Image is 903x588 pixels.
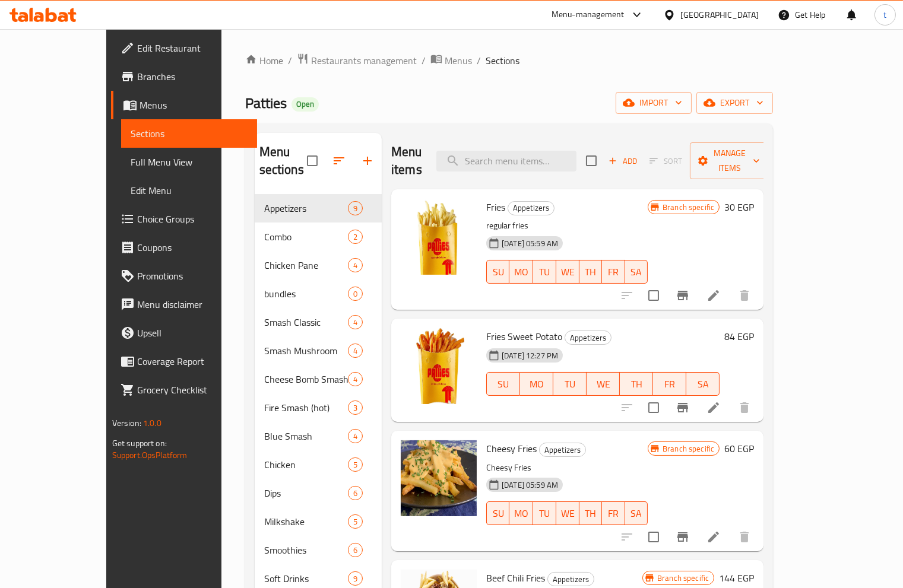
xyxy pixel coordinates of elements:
span: SU [492,376,515,393]
button: SU [486,501,509,525]
span: 6 [348,545,362,556]
span: Branch specific [658,443,719,454]
span: Select section [579,148,604,173]
div: Appetizers [508,201,555,215]
button: FR [602,501,625,525]
h2: Menu sections [259,143,307,179]
span: Branch specific [658,202,719,213]
a: Promotions [111,262,257,290]
div: Appetizers9 [255,194,382,223]
div: bundles0 [255,279,382,308]
li: / [477,53,481,68]
span: Appetizers [548,573,594,586]
div: Open [292,97,319,112]
span: WE [591,376,615,393]
input: search [436,151,576,171]
div: items [348,401,363,415]
h6: 144 EGP [719,570,754,586]
div: items [348,315,363,329]
p: regular fries [486,218,648,233]
span: TH [584,505,597,522]
div: Appetizers [565,330,611,345]
span: Menus [140,98,248,112]
img: Fries [401,199,477,275]
div: Dips [264,486,348,500]
button: Branch-specific-item [668,393,697,422]
a: Menus [111,91,257,119]
img: Cheesy Fries [401,440,477,516]
button: TU [553,372,587,396]
a: Edit Restaurant [111,34,257,62]
span: WE [561,263,575,281]
button: TH [620,372,653,396]
a: Upsell [111,319,257,347]
span: Get support on: [112,436,167,451]
span: 9 [348,573,362,584]
div: Smash Mushroom4 [255,336,382,365]
span: Combo [264,230,348,244]
span: Chicken Pane [264,258,348,272]
a: Restaurants management [297,53,417,68]
div: items [348,258,363,272]
span: 2 [348,231,362,243]
span: Open [292,99,319,109]
span: 3 [348,402,362,414]
nav: breadcrumb [245,53,774,68]
button: SU [486,260,509,284]
button: delete [730,281,759,310]
button: TH [579,501,602,525]
div: [GEOGRAPHIC_DATA] [680,8,759,21]
div: items [348,344,363,358]
button: delete [730,523,759,551]
span: Coupons [137,240,248,255]
span: Fire Smash (hot) [264,401,348,415]
button: TH [579,260,602,284]
span: Add [607,154,639,168]
div: Fire Smash (hot)3 [255,393,382,422]
span: Smash Classic [264,315,348,329]
span: SA [691,376,715,393]
a: Menus [430,53,472,68]
a: Coverage Report [111,347,257,376]
span: Appetizers [565,331,611,345]
span: Select to update [641,395,666,420]
span: MO [514,263,528,281]
div: items [348,571,363,586]
span: FR [607,505,620,522]
span: 6 [348,488,362,499]
span: Version: [112,415,141,431]
button: import [616,92,692,114]
span: Fries Sweet Potato [486,328,562,345]
span: Fries [486,198,505,216]
button: Add section [353,147,382,175]
button: export [696,92,773,114]
h2: Menu items [391,143,422,179]
span: Chicken [264,457,348,472]
span: Choice Groups [137,212,248,226]
span: import [625,96,682,110]
li: / [422,53,426,68]
div: items [348,543,363,557]
div: Menu-management [552,8,625,22]
a: Choice Groups [111,205,257,233]
span: export [706,96,763,110]
a: Home [245,53,283,68]
div: items [348,457,363,472]
span: FR [607,263,620,281]
a: Full Menu View [121,148,257,176]
button: TU [533,501,556,525]
button: TU [533,260,556,284]
a: Sections [121,119,257,148]
span: Appetizers [508,201,554,215]
span: Smoothies [264,543,348,557]
button: MO [509,501,533,525]
div: Soft Drinks [264,571,348,586]
span: 0 [348,288,362,300]
div: Blue Smash [264,429,348,443]
span: Beef Chili Fries [486,569,545,587]
span: Cheesy Fries [486,440,537,457]
span: Branches [137,69,248,84]
div: items [348,287,363,301]
img: Fries Sweet Potato [401,328,477,404]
